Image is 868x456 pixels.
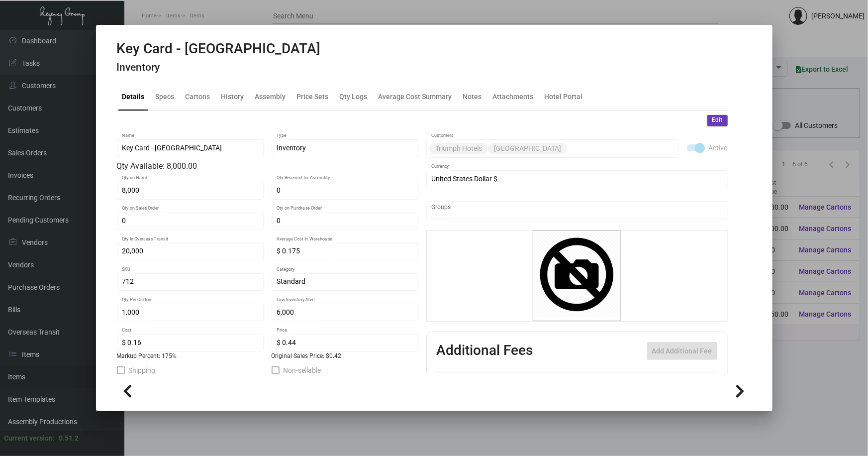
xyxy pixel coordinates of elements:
div: 0.51.2 [59,433,79,444]
div: Hotel Portal [545,92,583,102]
div: Qty Available: 8,000.00 [117,160,418,172]
div: History [221,92,244,102]
th: Cost [579,372,619,390]
input: Add new.. [431,206,722,214]
div: Average Cost Summary [379,92,452,102]
span: Active [709,142,728,154]
div: Specs [156,92,175,102]
th: Price type [660,372,705,390]
button: Edit [707,115,728,126]
div: Attachments [493,92,534,102]
th: Active [437,372,467,390]
div: Assembly [255,92,286,102]
div: Current version: [4,433,55,444]
button: Add Additional Fee [647,342,717,360]
th: Type [467,372,579,390]
input: Add new.. [569,144,674,152]
mat-chip: Triumph Hotels [429,143,488,154]
h2: Additional Fees [437,342,533,360]
span: Add Additional Fee [652,347,712,355]
h2: Key Card - [GEOGRAPHIC_DATA] [117,40,321,57]
th: Price [619,372,660,390]
div: Qty Logs [340,92,368,102]
span: Edit [712,116,723,124]
div: Cartons [186,92,210,102]
span: Shipping [129,364,156,376]
div: Price Sets [297,92,329,102]
div: Notes [463,92,482,102]
mat-chip: [GEOGRAPHIC_DATA] [488,143,567,154]
span: Non-sellable [284,364,321,376]
h4: Inventory [117,61,321,74]
div: Details [122,92,145,102]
